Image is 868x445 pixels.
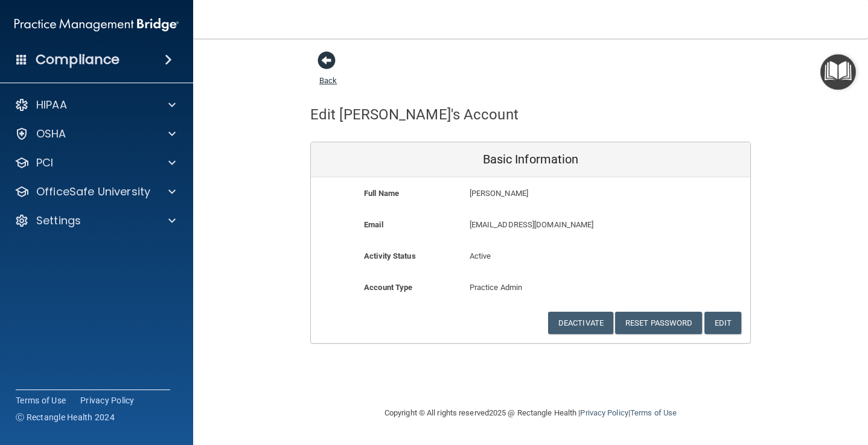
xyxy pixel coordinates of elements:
button: Open Resource Center [820,54,856,90]
button: Edit [704,312,741,334]
button: Deactivate [548,312,613,334]
a: HIPAA [14,98,176,112]
a: OSHA [14,127,176,141]
p: Settings [36,213,81,228]
h4: Edit [PERSON_NAME]'s Account [310,107,519,122]
a: Terms of Use [630,408,677,417]
h4: Compliance [36,51,120,68]
a: Back [319,62,337,85]
b: Activity Status [364,251,416,260]
p: HIPAA [36,98,67,112]
img: PMB logo [14,13,179,37]
p: OSHA [36,127,66,141]
a: Settings [14,213,176,228]
a: Privacy Policy [580,408,628,417]
b: Account Type [364,283,412,292]
p: Practice Admin [470,280,592,295]
a: Privacy Policy [80,394,135,406]
p: PCI [36,156,53,170]
p: [EMAIL_ADDRESS][DOMAIN_NAME] [470,218,662,232]
p: OfficeSafe University [36,185,150,199]
a: Terms of Use [16,394,66,406]
a: OfficeSafe University [14,185,176,199]
p: Active [470,249,592,264]
div: Basic Information [311,142,750,177]
span: Ⓒ Rectangle Health 2024 [16,411,115,423]
p: [PERSON_NAME] [470,186,662,201]
button: Reset Password [615,312,702,334]
b: Full Name [364,189,399,198]
div: Copyright © All rights reserved 2025 @ Rectangle Health | | [310,394,751,432]
b: Email [364,220,383,229]
a: PCI [14,156,176,170]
